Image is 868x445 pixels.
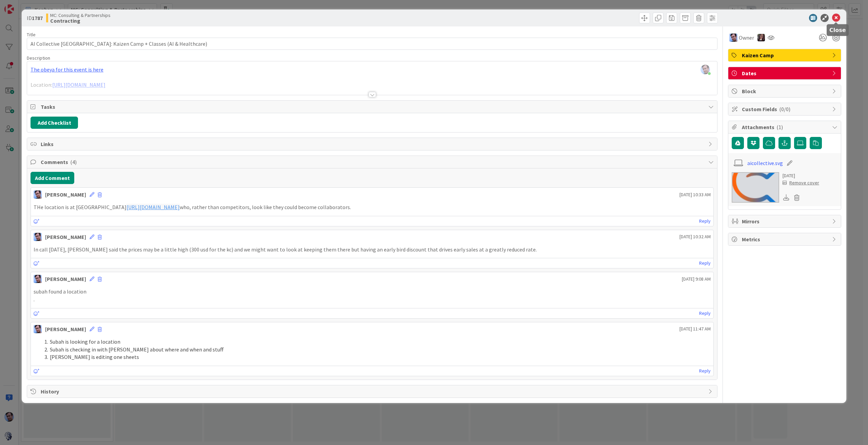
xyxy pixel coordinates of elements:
b: Contracting [50,18,111,23]
span: Metrics [742,235,829,243]
span: Block [742,87,829,95]
span: Tasks [41,103,705,111]
span: [DATE] 11:47 AM [679,325,711,332]
a: [URL][DOMAIN_NAME] [126,204,180,210]
a: Reply [699,217,711,225]
input: type card name here... [27,38,717,50]
li: [PERSON_NAME] is editing one sheets [42,353,711,361]
span: Mirrors [742,217,829,225]
button: Add Comment [31,172,74,184]
div: [DATE] [783,172,819,179]
span: ( 1 ) [776,124,783,130]
span: ( 4 ) [70,159,77,165]
p: subah found a location [34,288,711,296]
img: JB [34,233,42,241]
span: Attachments [742,123,829,131]
a: The obeya for this event is here [31,66,103,73]
a: Reply [699,367,711,375]
span: Owner [739,34,754,42]
span: Kaizen Camp [742,51,829,59]
h5: Close [829,27,846,33]
img: JB [729,34,737,42]
button: Add Checklist [31,117,78,129]
span: Links [41,140,705,148]
img: JB [34,325,42,333]
div: Remove cover [783,179,819,186]
img: JB [34,190,42,199]
a: Reply [699,309,711,318]
img: 1h7l4qjWAP1Fo8liPYTG9Z7tLcljo6KC.jpg [701,65,710,74]
span: History [41,387,705,396]
span: ( 0/0 ) [779,106,790,113]
div: Download [783,193,790,202]
img: TD [757,34,765,41]
span: [DATE] 10:32 AM [679,233,711,240]
li: Subah is looking for a location [42,338,711,346]
a: aicollective.svg [747,159,783,167]
span: Custom Fields [742,105,829,113]
span: Comments [41,158,705,166]
li: Subah is checking in with [PERSON_NAME] about where and when and stuff [42,346,711,353]
img: JB [34,275,42,283]
b: 1787 [32,15,43,21]
span: [DATE] 10:33 AM [679,191,711,198]
p: In call [DATE], [PERSON_NAME] said the prices may be a little high (300 usd for the kc) and we mi... [34,246,711,254]
span: MC: Consulting & Partnerships [50,13,111,18]
div: [PERSON_NAME] [45,190,86,199]
div: [PERSON_NAME] [45,325,86,333]
a: Reply [699,259,711,267]
p: THe location is at [GEOGRAPHIC_DATA] who, rather than competitors, look like they could become co... [34,203,711,211]
span: Description [27,55,50,61]
div: [PERSON_NAME] [45,275,86,283]
p: . [34,296,711,303]
div: [PERSON_NAME] [45,233,86,241]
span: ID [27,14,43,22]
span: Dates [742,69,829,77]
span: [DATE] 9:08 AM [682,276,711,283]
label: Title [27,32,36,38]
